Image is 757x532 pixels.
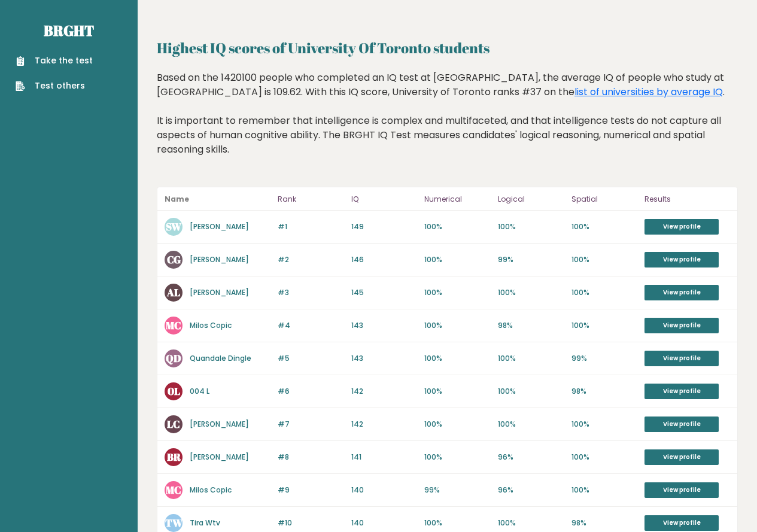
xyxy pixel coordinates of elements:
[571,485,638,495] p: 100%
[190,386,209,396] a: 004 L
[498,192,564,206] p: Logical
[424,386,491,397] p: 100%
[351,254,418,265] p: 146
[278,452,344,463] p: #8
[571,221,638,232] p: 100%
[16,54,93,67] a: Take the test
[571,353,638,364] p: 99%
[167,253,181,266] text: CG
[190,320,232,330] a: Milos Copic
[571,452,638,463] p: 100%
[166,285,180,299] text: AL
[351,353,418,364] p: 143
[424,221,491,232] p: 100%
[278,485,344,495] p: #9
[644,351,719,366] a: View profile
[571,320,638,331] p: 100%
[190,518,220,528] a: Tira Wtv
[166,483,181,497] text: MC
[424,287,491,298] p: 100%
[167,417,180,431] text: LC
[424,254,491,265] p: 100%
[190,353,251,363] a: Quandale Dingle
[278,254,344,265] p: #2
[351,221,418,232] p: 149
[498,419,564,430] p: 100%
[644,192,730,206] p: Results
[278,221,344,232] p: #1
[351,485,418,495] p: 140
[351,192,418,206] p: IQ
[571,386,638,397] p: 98%
[498,221,564,232] p: 100%
[278,419,344,430] p: #7
[351,320,418,331] p: 143
[644,219,719,235] a: View profile
[44,21,94,40] a: Brght
[424,419,491,430] p: 100%
[498,452,564,463] p: 96%
[571,192,638,206] p: Spatial
[571,287,638,298] p: 100%
[498,518,564,528] p: 100%
[424,452,491,463] p: 100%
[278,353,344,364] p: #5
[278,518,344,528] p: #10
[351,386,418,397] p: 142
[498,320,564,331] p: 98%
[166,220,182,233] text: SW
[351,287,418,298] p: 145
[644,482,719,498] a: View profile
[424,320,491,331] p: 100%
[166,318,181,332] text: MC
[424,192,491,206] p: Numerical
[498,386,564,397] p: 100%
[190,452,249,462] a: [PERSON_NAME]
[424,485,491,495] p: 99%
[278,287,344,298] p: #3
[644,285,719,300] a: View profile
[190,254,249,265] a: [PERSON_NAME]
[644,449,719,465] a: View profile
[571,254,638,265] p: 100%
[278,386,344,397] p: #6
[351,518,418,528] p: 140
[571,419,638,430] p: 100%
[190,419,249,429] a: [PERSON_NAME]
[168,384,180,398] text: 0L
[351,452,418,463] p: 141
[157,37,738,59] h2: Highest IQ scores of University Of Toronto students
[190,287,249,297] a: [PERSON_NAME]
[644,417,719,432] a: View profile
[424,353,491,364] p: 100%
[424,518,491,528] p: 100%
[157,71,738,175] div: Based on the 1420100 people who completed an IQ test at [GEOGRAPHIC_DATA], the average IQ of peop...
[644,384,719,399] a: View profile
[498,254,564,265] p: 99%
[351,419,418,430] p: 142
[190,221,249,232] a: [PERSON_NAME]
[498,287,564,298] p: 100%
[498,353,564,364] p: 100%
[166,351,181,365] text: QD
[278,192,344,206] p: Rank
[165,194,189,204] b: Name
[571,518,638,528] p: 98%
[498,485,564,495] p: 96%
[278,320,344,331] p: #4
[644,252,719,267] a: View profile
[644,515,719,531] a: View profile
[16,80,93,92] a: Test others
[167,450,181,464] text: BR
[574,85,723,99] a: list of universities by average IQ
[165,516,183,530] text: TW
[190,485,232,495] a: Milos Copic
[644,318,719,333] a: View profile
